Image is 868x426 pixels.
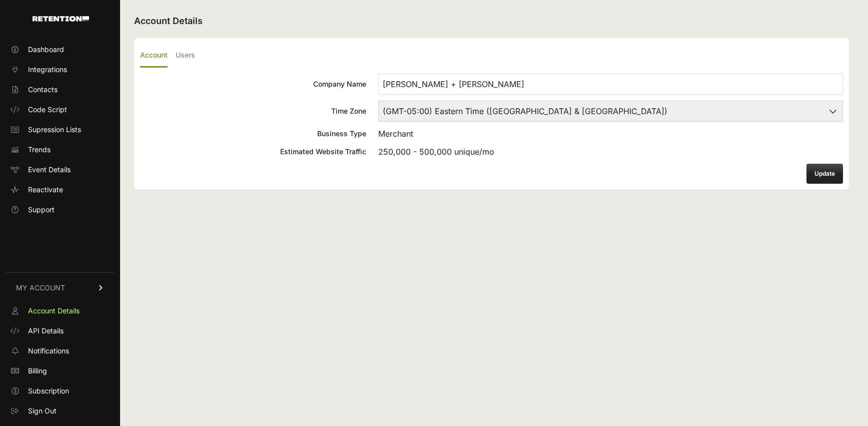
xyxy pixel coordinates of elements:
div: Merchant [378,128,843,140]
span: API Details [28,326,64,336]
span: Support [28,205,55,215]
a: Subscription [6,383,114,399]
span: Integrations [28,65,67,75]
span: Code Script [28,105,67,115]
a: Integrations [6,62,114,78]
span: Supression Lists [28,125,81,135]
a: Notifications [6,343,114,359]
a: Sign Out [6,403,114,419]
img: Retention.com [33,16,89,22]
a: Supression Lists [6,122,114,138]
a: Contacts [6,82,114,98]
button: Update [806,164,843,184]
span: Event Details [28,165,71,175]
a: Account Details [6,303,114,319]
span: Dashboard [28,45,64,55]
span: Reactivate [28,185,63,195]
div: Estimated Website Traffic [140,147,366,157]
a: MY ACCOUNT [6,272,114,303]
a: Event Details [6,162,114,178]
div: Time Zone [140,106,366,116]
a: Billing [6,363,114,379]
span: Trends [28,145,51,155]
input: Company Name [378,74,843,95]
a: Dashboard [6,42,114,58]
span: Contacts [28,85,58,95]
a: API Details [6,323,114,339]
a: Trends [6,142,114,158]
span: MY ACCOUNT [16,283,65,293]
a: Code Script [6,102,114,118]
label: Account [140,44,168,68]
label: Users [176,44,195,68]
div: Company Name [140,79,366,89]
span: Notifications [28,346,69,356]
span: Sign Out [28,406,57,416]
h2: Account Details [134,14,849,28]
a: Support [6,202,114,218]
span: Billing [28,366,47,376]
select: Time Zone [378,101,843,122]
div: Business Type [140,129,366,139]
div: 250,000 - 500,000 unique/mo [378,146,843,158]
a: Reactivate [6,182,114,198]
span: Account Details [28,306,80,316]
span: Subscription [28,386,69,396]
